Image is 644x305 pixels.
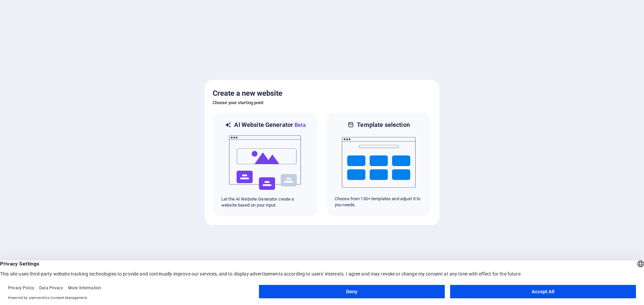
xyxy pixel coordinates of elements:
[213,99,431,107] h6: Choose your starting point
[357,121,410,129] h6: Template selection
[228,129,302,196] img: ai
[293,122,306,128] span: Beta
[213,88,431,99] h5: Create a new website
[326,112,431,217] div: Template selectionChoose from 150+ templates and adjust it to you needs.
[234,121,306,129] h6: AI Website Generator
[221,196,309,208] p: Let the AI Website Generator create a website based on your input.
[213,112,318,217] div: AI Website GeneratorBetaaiLet the AI Website Generator create a website based on your input.
[335,196,423,208] p: Choose from 150+ templates and adjust it to you needs.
